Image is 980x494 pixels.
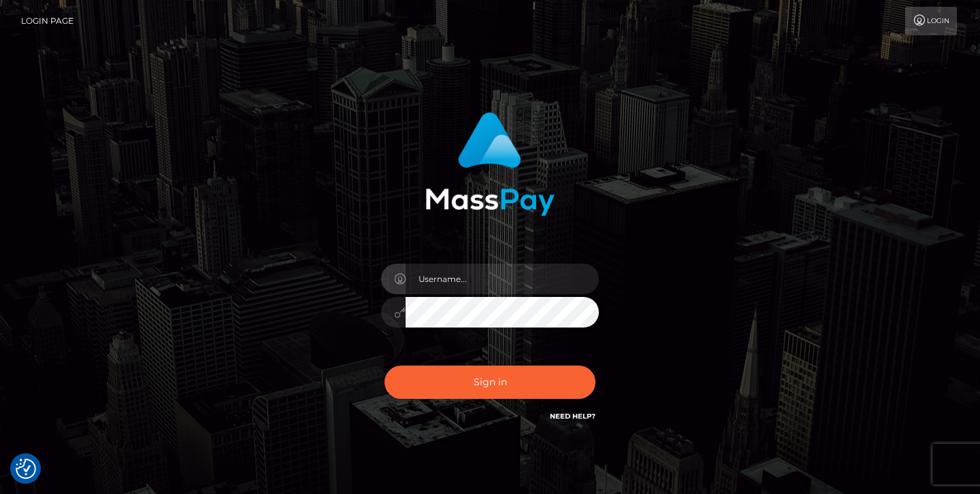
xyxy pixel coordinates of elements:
[16,459,36,479] img: Revisit consent button
[385,366,595,399] button: Sign in
[550,412,595,421] a: Need Help?
[16,459,36,479] button: Consent Preferences
[406,264,599,294] input: Username...
[425,112,555,216] img: MassPay Login
[21,7,73,35] a: Login Page
[905,7,957,35] a: Login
